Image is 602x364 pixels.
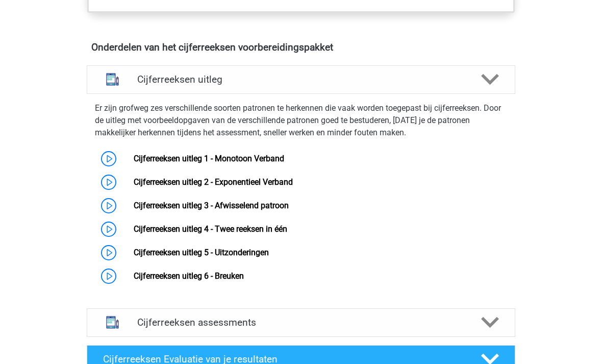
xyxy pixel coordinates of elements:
[83,308,519,337] a: assessments Cijferreeksen assessments
[134,224,287,234] a: Cijferreeksen uitleg 4 - Twee reeksen in één
[137,317,465,328] h4: Cijferreeksen assessments
[99,66,126,92] img: cijferreeksen uitleg
[134,201,289,210] a: Cijferreeksen uitleg 3 - Afwisselend patroon
[95,102,507,139] p: Er zijn grofweg zes verschillende soorten patronen te herkennen die vaak worden toegepast bij cij...
[91,41,511,53] h4: Onderdelen van het cijferreeksen voorbereidingspakket
[83,65,519,94] a: uitleg Cijferreeksen uitleg
[134,177,293,187] a: Cijferreeksen uitleg 2 - Exponentieel Verband
[134,271,244,281] a: Cijferreeksen uitleg 6 - Breuken
[134,154,284,163] a: Cijferreeksen uitleg 1 - Monotoon Verband
[137,74,465,85] h4: Cijferreeksen uitleg
[134,248,269,257] a: Cijferreeksen uitleg 5 - Uitzonderingen
[99,309,126,335] img: cijferreeksen assessments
